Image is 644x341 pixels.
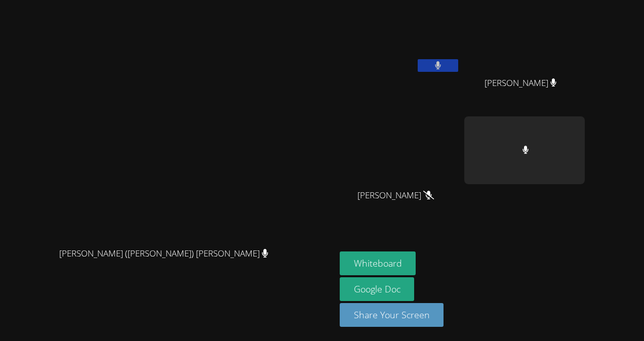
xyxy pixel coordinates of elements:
[340,277,415,301] a: Google Doc
[357,188,434,203] span: [PERSON_NAME]
[340,303,444,327] button: Share Your Screen
[59,246,268,261] span: [PERSON_NAME] ([PERSON_NAME]) [PERSON_NAME]
[485,76,557,91] span: [PERSON_NAME]
[340,251,416,275] button: Whiteboard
